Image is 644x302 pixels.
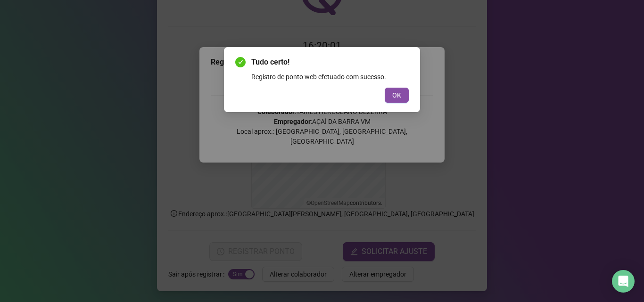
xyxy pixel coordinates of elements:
[235,57,246,67] span: check-circle
[251,57,409,68] span: Tudo certo!
[251,72,409,82] div: Registro de ponto web efetuado com sucesso.
[392,90,401,100] span: OK
[612,270,635,293] div: Open Intercom Messenger
[385,88,409,103] button: OK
